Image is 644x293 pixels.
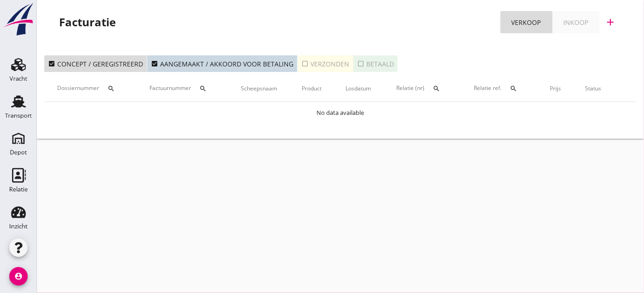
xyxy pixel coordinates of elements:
[538,76,573,102] th: Prijs
[108,85,115,92] i: search
[44,76,137,102] th: Dossiernummer
[10,149,27,155] div: Depot
[9,223,28,229] div: Inzicht
[9,267,28,286] i: account_circle
[501,11,553,33] a: Verkoop
[605,17,616,28] i: add
[334,76,383,102] th: Losdatum
[44,55,147,72] button: Concept / geregistreerd
[151,59,293,69] div: Aangemaakt / akkoord voor betaling
[564,18,589,27] div: Inkoop
[553,11,600,33] a: Inkoop
[151,60,158,67] i: check_box
[301,60,309,67] i: check_box_outline_blank
[357,59,394,69] div: Betaald
[10,76,28,82] div: Vracht
[461,76,539,102] th: Relatie ref.
[228,76,290,102] th: Scheepsnaam
[512,18,541,27] div: Verkoop
[137,76,228,102] th: Factuurnummer
[9,186,28,192] div: Relatie
[44,102,637,124] td: No data available
[200,85,207,92] i: search
[2,2,35,36] img: logo-small.a267ee39.svg
[353,55,398,72] button: Betaald
[510,85,518,92] i: search
[5,113,32,119] div: Transport
[383,76,461,102] th: Relatie (nr)
[573,76,614,102] th: Status
[147,55,298,72] button: Aangemaakt / akkoord voor betaling
[48,59,143,69] div: Concept / geregistreerd
[433,85,440,92] i: search
[290,76,334,102] th: Product
[59,15,116,30] div: Facturatie
[298,55,353,72] button: Verzonden
[357,60,364,67] i: check_box_outline_blank
[301,59,349,69] div: Verzonden
[48,60,55,67] i: check_box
